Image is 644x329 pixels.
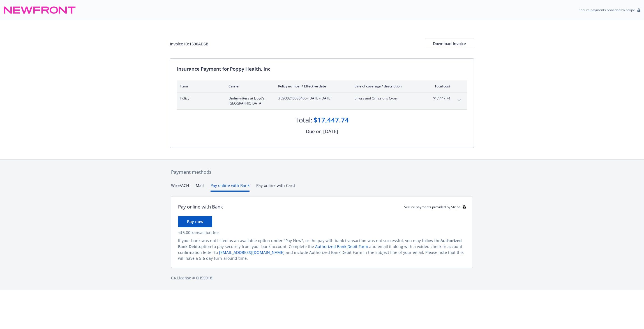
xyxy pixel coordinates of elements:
div: Download Invoice [425,38,474,49]
span: Errors and Omissions Cyber [354,96,420,101]
div: Policy number / Effective date [278,84,345,89]
div: Line of coverage / description [354,84,420,89]
div: Insurance Payment for Poppy Health, Inc [177,65,467,73]
span: Policy [180,96,220,101]
button: Pay online with Card [256,182,295,192]
a: [EMAIL_ADDRESS][DOMAIN_NAME] [219,250,285,255]
div: If your bank was not listed as an available option under "Pay Now", or the pay with bank transact... [178,238,466,261]
div: [DATE] [323,128,338,135]
span: Authorized Bank Debit [178,238,462,249]
div: Pay online with Bank [178,203,223,210]
button: expand content [455,96,464,105]
div: Due on [306,128,322,135]
button: Pay online with Bank [211,182,250,192]
span: Pay now [187,219,203,224]
div: Payment methods [171,168,473,176]
div: Total cost [429,84,450,89]
span: Underwriters at Lloyd's, [GEOGRAPHIC_DATA] [228,96,269,106]
button: Download Invoice [425,38,474,49]
div: Total: [295,115,312,125]
div: $17,447.74 [313,115,349,125]
span: #ESO0240530460 - [DATE]-[DATE] [278,96,345,101]
div: Secure payments provided by Stripe [404,205,466,209]
div: CA License # 0H55918 [171,275,473,281]
button: Pay now [178,216,212,227]
a: Authorized Bank Debit Form [315,244,368,249]
div: PolicyUnderwriters at Lloyd's, [GEOGRAPHIC_DATA]#ESO0240530460- [DATE]-[DATE]Errors and Omissions... [177,92,467,109]
span: $17,447.74 [429,96,450,101]
div: Item [180,84,220,89]
div: Invoice ID: 1590AD5B [170,41,208,47]
div: Carrier [228,84,269,89]
div: + $5.00 transaction fee [178,230,466,235]
button: Mail [196,182,204,192]
button: Wire/ACH [171,182,189,192]
p: Secure payments provided by Stripe [579,8,635,12]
